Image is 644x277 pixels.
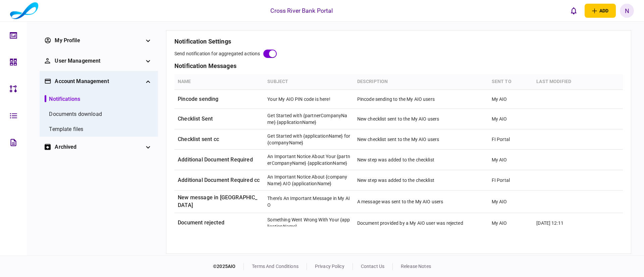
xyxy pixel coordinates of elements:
a: release notes [401,264,431,269]
th: last modified [533,74,578,90]
td: Checklist sent cc [174,129,264,150]
td: My AIO [488,90,533,109]
td: Checklist Sent [174,109,264,129]
td: My AIO [488,109,533,129]
td: Get Started with {applicationName} for {companyName} [264,129,354,150]
td: There’s An Important Message in My AIO [264,191,354,213]
a: Documents download [45,110,102,118]
td: Something Went Wrong With Your {applicationName} [264,213,354,233]
button: open adding identity options [585,4,616,18]
td: A message was sent to the My AIO users [354,191,488,213]
div: Template files [49,125,83,133]
th: sent to [488,74,533,90]
a: terms and conditions [252,264,299,269]
td: Document rejected [174,213,264,233]
a: privacy policy [315,264,344,269]
td: New checklist sent to the My AIO users [354,109,488,129]
a: Template files [45,125,83,133]
td: Additional Document Required [174,150,264,170]
h3: notification settings [174,39,623,45]
div: send notification for aggregated actions [174,50,260,57]
div: My profile [55,37,143,45]
a: contact us [361,264,384,269]
div: User management [55,57,143,65]
td: FI Portal [488,170,533,191]
td: An Important Notice About Your {partnerCompanyName} {applicationName} [264,150,354,170]
td: Additional Document Required cc [174,170,264,191]
h3: notification messages [174,63,623,69]
td: Get Started with {partnerCompanyName} {applicationName} [264,109,354,129]
a: notifications [45,95,80,103]
td: [DATE] 12:11 [533,213,578,233]
th: subject [264,74,354,90]
td: FI Portal [488,129,533,150]
td: New checklist sent to the My AIO users [354,129,488,150]
img: client company logo [10,2,38,19]
button: N [620,4,634,18]
td: My AIO [488,213,533,233]
td: An Important Notice About {companyName} AIO {applicationName} [264,170,354,191]
td: New step was added to the checklist [354,150,488,170]
div: © 2025 AIO [213,263,244,270]
th: Description [354,74,488,90]
td: Pincode sending to the My AIO users [354,90,488,109]
td: My AIO [488,150,533,170]
td: My AIO [488,191,533,213]
td: Document provided by a My AIO user was rejected [354,213,488,233]
button: open notifications list [567,4,581,18]
td: Pincode sending [174,90,264,109]
td: New message in [GEOGRAPHIC_DATA] [174,191,264,213]
div: Cross River Bank Portal [270,6,333,15]
div: Documents download [49,110,102,118]
td: New step was added to the checklist [354,170,488,191]
td: Your My AIO PIN code is here! [264,90,354,109]
th: Name [174,74,264,90]
div: notifications [49,95,80,103]
div: Account management [55,77,143,85]
div: archived [55,143,143,151]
